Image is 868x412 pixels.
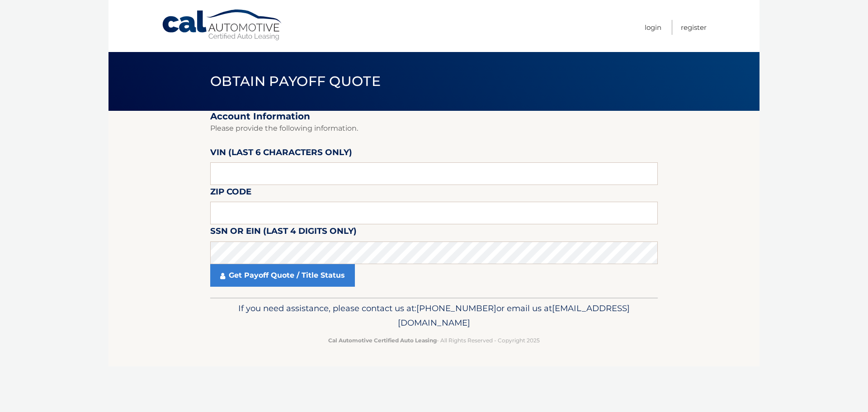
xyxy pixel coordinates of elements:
a: Login [645,20,661,35]
strong: Cal Automotive Certified Auto Leasing [328,337,437,344]
a: Register [681,20,707,35]
label: VIN (last 6 characters only) [210,146,352,162]
label: SSN or EIN (last 4 digits only) [210,224,357,241]
a: Get Payoff Quote / Title Status [210,264,355,287]
h2: Account Information [210,111,658,122]
span: [PHONE_NUMBER] [416,303,496,313]
p: - All Rights Reserved - Copyright 2025 [216,336,652,345]
p: If you need assistance, please contact us at: or email us at [216,301,652,330]
label: Zip Code [210,185,251,202]
p: Please provide the following information. [210,122,658,135]
span: Obtain Payoff Quote [210,73,381,90]
a: Cal Automotive [161,9,283,41]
